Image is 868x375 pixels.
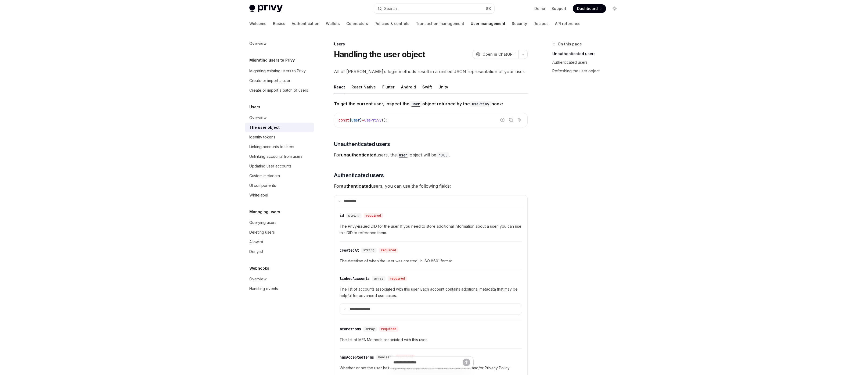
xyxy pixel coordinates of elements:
button: Toggle dark mode [610,4,619,13]
h1: Handling the user object [334,49,425,59]
div: Search... [384,5,399,12]
div: Deleting users [249,229,275,235]
span: ⌘ K [485,6,491,11]
div: Unlinking accounts from users [249,153,302,160]
div: required [364,213,383,218]
div: Users [334,41,528,47]
span: (); [381,118,388,123]
a: Policies & controls [374,17,409,30]
div: Whitelabel [249,192,268,198]
div: required [379,248,398,253]
div: React [334,81,345,93]
div: Flutter [382,81,395,93]
span: The Privy-issued DID for the user. If you need to store additional information about a user, you ... [340,223,522,236]
span: Unauthenticated users [334,140,390,148]
a: Overview [245,274,314,284]
a: Transaction management [416,17,464,30]
a: Welcome [249,17,266,30]
div: linkedAccounts [340,276,370,281]
div: mfaMethods [340,326,361,332]
a: Linking accounts to users [245,142,314,152]
h5: Managing users [249,209,280,215]
a: Demo [534,6,545,11]
code: user [397,152,410,158]
a: Authenticated users [552,58,623,67]
div: Create or import a batch of users [249,87,308,94]
span: = [362,118,364,123]
a: Overview [245,113,314,123]
span: On this page [558,41,582,47]
div: Unity [438,81,448,93]
button: Report incorrect code [499,116,506,123]
div: React Native [351,81,376,93]
div: required [379,326,398,332]
span: string [363,248,374,252]
a: Dashboard [573,4,606,13]
span: Authenticated users [334,172,384,179]
div: Updating user accounts [249,163,291,169]
span: For users, the object will be . [334,151,528,159]
div: hasAcceptedTerms [340,355,374,360]
div: UI components [249,182,276,189]
a: Unauthenticated users [552,49,623,58]
button: Copy the contents from the code block [507,116,514,123]
div: Allowlist [249,239,263,245]
code: null [436,152,449,158]
a: The user object [245,123,314,132]
a: Security [512,17,527,30]
a: Updating user accounts [245,161,314,171]
span: const [338,118,349,123]
span: user [351,118,360,123]
a: Handling events [245,284,314,294]
a: Refreshing the user object [552,67,623,75]
a: Authentication [292,17,319,30]
a: Basics [273,17,285,30]
div: Android [401,81,416,93]
a: user [409,101,422,106]
span: usePrivy [364,118,381,123]
strong: authenticated [341,183,371,189]
span: Dashboard [577,6,598,11]
button: Open in ChatGPT [473,50,518,59]
code: usePrivy [470,101,491,107]
input: Ask a question... [393,356,463,368]
span: { [349,118,351,123]
span: The list of MFA Methods associated with this user. [340,337,522,343]
h5: Migrating users to Privy [249,57,295,63]
span: string [348,213,359,218]
a: Deleting users [245,227,314,237]
span: Open in ChatGPT [482,52,515,57]
a: API reference [555,17,581,30]
strong: To get the current user, inspect the object returned by the hook: [334,101,503,106]
a: Recipes [534,17,549,30]
a: Querying users [245,218,314,227]
div: required [388,276,407,281]
a: Whitelabel [245,190,314,200]
a: Identity tokens [245,132,314,142]
a: Create or import a batch of users [245,85,314,95]
div: createdAt [340,248,359,253]
div: The user object [249,124,280,131]
a: user [397,152,410,158]
button: Send message [463,359,470,366]
a: Allowlist [245,237,314,247]
a: Custom metadata [245,171,314,181]
div: Create or import a user [249,77,290,84]
button: Open search [374,4,494,13]
div: Querying users [249,219,276,226]
div: Overview [249,40,266,47]
span: The datetime of when the user was created, in ISO 8601 format. [340,258,522,264]
h5: Users [249,104,260,110]
a: Wallets [326,17,340,30]
span: array [365,327,375,331]
span: For users, you can use the following fields: [334,182,528,190]
span: All of [PERSON_NAME]’s login methods result in a unified JSON representation of your user. [334,68,528,75]
a: Overview [245,39,314,48]
button: Ask AI [516,116,523,123]
div: Denylist [249,248,263,255]
div: Identity tokens [249,134,275,140]
div: Migrating existing users to Privy [249,68,306,74]
span: array [374,276,383,281]
strong: unauthenticated [341,152,376,158]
